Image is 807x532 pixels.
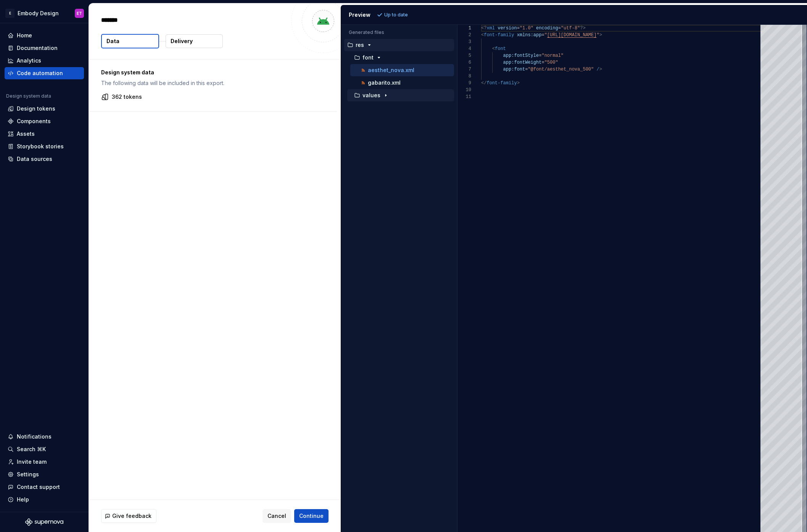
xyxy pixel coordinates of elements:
button: Search ⌘K [5,443,84,455]
span: <? [481,26,486,31]
div: 3 [457,39,471,45]
div: Settings [17,471,39,478]
span: Give feedback [112,512,151,520]
svg: Supernova Logo [25,518,63,526]
p: Design system data [101,69,325,76]
div: 10 [457,87,471,93]
a: Invite team [5,456,84,468]
div: Design tokens [17,105,55,113]
span: xmlns:app [517,32,542,38]
a: Components [5,115,84,127]
span: = [542,60,544,65]
span: "500" [544,60,558,65]
span: = [558,26,561,31]
a: Design tokens [5,103,84,115]
div: Notifications [17,433,52,440]
div: Storybook stories [17,143,64,150]
div: Contact support [17,483,60,491]
div: Components [17,117,51,125]
span: = [525,67,528,72]
span: > [517,80,520,86]
span: "1.0" [520,26,533,31]
span: font-family [484,32,514,38]
div: Analytics [17,57,41,64]
button: Notifications [5,431,84,443]
span: xml [487,26,495,31]
p: font [362,55,374,61]
span: > [599,67,602,72]
span: < [492,46,495,51]
div: 2 [457,32,471,39]
span: = [539,53,541,58]
button: Contact support [5,481,84,493]
a: Code automation [5,67,84,79]
button: gabarito.xml [350,79,454,87]
div: E [5,9,14,18]
button: font [347,53,454,62]
p: The following data will be included in this export. [101,79,325,87]
button: Give feedback [101,509,156,523]
a: Home [5,29,84,42]
div: 5 [457,52,471,59]
span: encoding [536,26,558,31]
a: Settings [5,468,84,481]
div: 1 [457,25,471,32]
p: 362 tokens [112,93,142,101]
div: 11 [457,93,471,100]
span: font-family [487,80,517,86]
a: Documentation [5,42,84,54]
div: Assets [17,130,35,138]
div: 7 [457,66,471,73]
div: Invite team [17,458,47,466]
div: Search ⌘K [17,445,46,453]
span: version [498,26,517,31]
span: app:font [503,67,525,72]
p: Generated files [349,29,449,35]
p: Data [106,37,119,45]
span: > [599,32,602,38]
button: Help [5,493,84,506]
button: Data [101,34,159,48]
p: gabarito.xml [368,80,401,86]
div: Data sources [17,155,52,163]
span: </ [481,80,486,86]
span: "utf-8" [561,26,580,31]
p: Up to date [384,12,408,18]
span: < [481,32,484,38]
p: Delivery [171,37,193,45]
p: aesthet_nova.xml [368,67,414,73]
span: [URL][DOMAIN_NAME] [547,32,597,38]
div: ET [77,10,82,16]
div: Documentation [17,44,58,52]
button: Delivery [166,34,223,48]
span: / [597,67,599,72]
a: Data sources [5,153,84,165]
span: Continue [299,512,324,520]
p: values [362,92,380,98]
span: ?> [580,26,586,31]
div: 9 [457,80,471,87]
a: Storybook stories [5,140,84,153]
span: " [597,32,599,38]
span: = [542,32,544,38]
span: "normal" [542,53,564,58]
span: app:fontStyle [503,53,539,58]
span: app:fontWeight [503,60,542,65]
button: res [344,41,454,49]
div: Home [17,32,32,39]
span: Cancel [267,512,286,520]
div: 6 [457,59,471,66]
span: "@font/aesthet_nova_500" [528,67,594,72]
span: = [517,26,520,31]
p: res [356,42,364,48]
div: Preview [349,11,370,19]
button: aesthet_nova.xml [350,66,454,74]
button: Cancel [263,509,291,523]
div: Code automation [17,69,63,77]
div: Help [17,496,29,503]
div: 4 [457,45,471,52]
button: values [347,91,454,100]
button: Continue [294,509,329,523]
div: Embody Design [18,10,59,17]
